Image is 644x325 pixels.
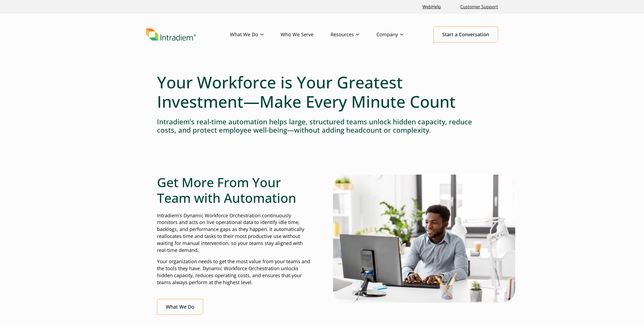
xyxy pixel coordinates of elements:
p: Intradiem’s Dynamic Workforce Orchestration continuously monitors and acts on live operational da... [157,212,311,254]
h4: Intradiem’s real-time automation helps large, structured teams unlock hidden capacity, reduce cos... [157,118,487,134]
a: What We Do [230,27,281,42]
a: What We Do [157,299,203,315]
a: Link opens in a new window [420,1,443,13]
img: Intradiem [146,28,196,41]
a: Start a Conversation [433,27,498,42]
h2: Get More From Your Team with Automation [157,175,311,205]
a: Link to homepage of Intradiem [146,28,230,41]
a: Resources [331,27,376,42]
a: Customer Support [458,1,500,13]
h1: Your Workforce is Your Greatest Investment—Make Every Minute Count [157,73,487,111]
a: Who We Serve [281,27,331,42]
img: Man typing on computer with real-time automation [333,175,515,302]
p: Your organization needs to get the most value from your teams and the tools they have. Dynamic Wo... [157,258,311,286]
a: Company [376,27,420,42]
